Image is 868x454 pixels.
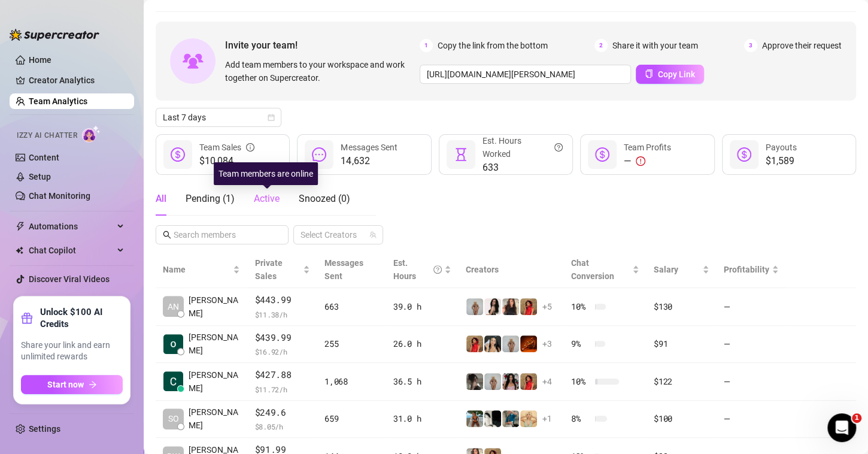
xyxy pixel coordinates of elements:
[40,306,123,330] strong: Unlock $100 AI Credits
[17,130,77,141] span: Izzy AI Chatter
[766,143,797,152] span: Payouts
[393,375,451,388] div: 36.5 h
[254,405,310,420] span: $249.6
[420,39,433,52] span: 1
[10,29,99,41] img: logo-BBDzfeDw.svg
[268,114,275,121] span: calendar
[520,373,537,390] img: bellatendresse
[324,412,379,425] div: 659
[29,172,51,181] a: Setup
[341,143,397,152] span: Messages Sent
[554,134,563,161] span: question-circle
[29,71,125,90] a: Creator Analytics
[199,141,254,154] div: Team Sales
[156,192,166,206] div: All
[520,410,537,427] img: Actually.Maria
[717,363,786,401] td: —
[438,39,548,52] span: Copy the link from the bottom
[717,288,786,326] td: —
[466,335,483,352] img: bellatendresse
[174,228,272,241] input: Search members
[225,38,420,53] span: Invite your team!
[369,231,377,238] span: team
[502,298,519,315] img: diandradelgado
[654,265,678,274] span: Salary
[393,412,451,425] div: 31.0 h
[254,258,282,281] span: Private Sales
[520,335,537,352] img: vipchocolate
[658,69,695,79] span: Copy Link
[502,373,519,390] img: empress.venus
[393,300,451,313] div: 39.0 h
[624,154,671,168] div: —
[433,256,442,283] span: question-circle
[466,373,483,390] img: daiisyjane
[171,147,185,162] span: dollar-circle
[393,256,442,283] div: Est. Hours
[29,191,90,201] a: Chat Monitoring
[762,39,842,52] span: Approve their request
[21,312,33,324] span: gift
[156,252,247,288] th: Name
[827,413,856,442] iframe: Intercom live chat
[168,412,179,425] span: SO
[542,412,552,425] span: + 1
[324,300,379,313] div: 663
[254,308,310,320] span: $ 11.38 /h
[466,298,483,315] img: Barbi
[466,410,483,427] img: Libby
[29,424,60,434] a: Settings
[189,293,240,320] span: [PERSON_NAME]
[29,96,87,106] a: Team Analytics
[254,420,310,432] span: $ 8.05 /h
[542,337,552,350] span: + 3
[852,413,861,423] span: 1
[542,375,552,388] span: + 4
[324,258,363,281] span: Messages Sent
[163,371,183,391] img: Cecil Capuchino
[724,265,769,274] span: Profitability
[168,300,179,313] span: AN
[612,39,698,52] span: Share it with your team
[484,298,501,315] img: ChloeLove
[636,156,645,166] span: exclamation-circle
[341,154,397,168] span: 14,632
[454,147,468,162] span: hourglass
[299,193,350,204] span: Snoozed ( 0 )
[624,143,671,152] span: Team Profits
[484,373,501,390] img: Barbi
[254,368,310,382] span: $427.88
[29,153,59,162] a: Content
[29,217,114,236] span: Automations
[89,380,97,389] span: arrow-right
[214,162,318,185] div: Team members are online
[163,108,274,126] span: Last 7 days
[594,39,608,52] span: 2
[654,412,709,425] div: $100
[484,410,501,427] img: comicaltaco
[47,380,84,389] span: Start now
[393,337,451,350] div: 26.0 h
[312,147,326,162] span: message
[254,331,310,345] span: $439.99
[502,335,519,352] img: Barbi
[324,337,379,350] div: 255
[654,375,709,388] div: $122
[324,375,379,388] div: 1,068
[29,241,114,260] span: Chat Copilot
[482,134,563,161] div: Est. Hours Worked
[482,161,563,175] span: 633
[199,154,254,168] span: $10,084
[16,246,23,255] img: Chat Copilot
[654,300,709,313] div: $130
[29,55,51,65] a: Home
[254,346,310,358] span: $ 16.92 /h
[571,258,614,281] span: Chat Conversion
[189,331,240,357] span: [PERSON_NAME]
[571,337,590,350] span: 9 %
[744,39,757,52] span: 3
[82,125,101,143] img: AI Chatter
[29,274,110,284] a: Discover Viral Videos
[502,410,519,427] img: Eavnc
[571,300,590,313] span: 10 %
